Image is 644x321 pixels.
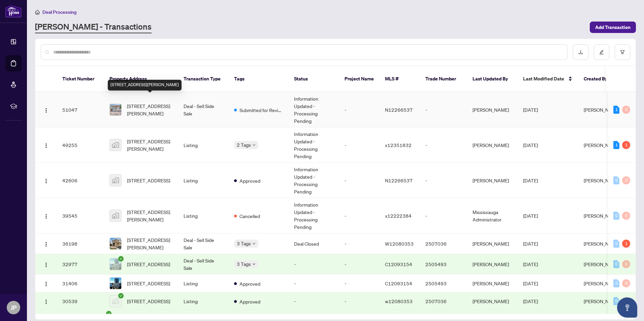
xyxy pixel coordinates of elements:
span: edit [599,50,604,55]
td: [PERSON_NAME] [467,275,518,292]
td: Listing [178,275,229,292]
span: down [252,143,256,147]
div: 0 [613,240,619,248]
td: Listing [178,163,229,198]
span: [DATE] [523,241,538,247]
span: [PERSON_NAME] [584,213,620,219]
td: 2505493 [420,275,467,292]
td: Deal Closed [289,234,339,254]
span: Add Transaction [595,22,631,33]
button: Logo [41,238,52,249]
span: filter [620,50,625,55]
button: Logo [41,104,52,115]
span: [STREET_ADDRESS][PERSON_NAME] [127,236,173,251]
td: 51047 [57,92,104,128]
button: Logo [41,140,52,150]
td: - [339,92,380,128]
td: Information Updated - Processing Pending [289,198,339,234]
span: Approved [239,280,260,287]
span: home [35,10,40,14]
div: 1 [613,141,619,149]
div: 0 [622,279,630,287]
button: Logo [41,278,52,289]
span: [PERSON_NAME] [584,241,620,247]
th: Transaction Type [178,66,229,92]
div: 1 [622,240,630,248]
td: 2507036 [420,234,467,254]
td: [PERSON_NAME] [467,128,518,163]
td: 39545 [57,198,104,234]
span: down [252,242,256,245]
div: 0 [622,297,630,305]
th: Last Modified Date [518,66,578,92]
td: - [289,275,339,292]
span: [DATE] [523,261,538,267]
img: thumbnail-img [110,295,121,307]
button: Logo [41,259,52,270]
th: Last Updated By [467,66,518,92]
td: 32977 [57,254,104,275]
img: Logo [43,108,49,113]
span: [STREET_ADDRESS][PERSON_NAME] [127,138,173,152]
span: N12266537 [385,177,413,183]
span: [DATE] [523,213,538,219]
td: - [339,254,380,275]
span: [STREET_ADDRESS] [127,177,170,184]
td: Deal - Sell Side Sale [178,234,229,254]
span: [DATE] [523,298,538,304]
span: [STREET_ADDRESS][PERSON_NAME] [127,208,173,223]
td: - [339,234,380,254]
img: Logo [43,242,49,247]
span: [PERSON_NAME] [584,261,620,267]
th: Project Name [339,66,380,92]
button: edit [594,44,609,60]
button: filter [615,44,630,60]
button: download [573,44,588,60]
span: [DATE] [523,177,538,183]
img: thumbnail-img [110,139,121,151]
span: [STREET_ADDRESS] [127,297,170,305]
div: 1 [613,106,619,114]
span: [STREET_ADDRESS] [127,260,170,268]
td: - [420,128,467,163]
span: [STREET_ADDRESS][PERSON_NAME] [127,102,173,117]
div: 0 [622,260,630,268]
div: 0 [613,176,619,184]
span: Cancelled [239,212,260,220]
div: 0 [613,260,619,268]
th: Trade Number [420,66,467,92]
span: [STREET_ADDRESS] [127,280,170,287]
div: 0 [613,212,619,220]
td: [PERSON_NAME] [467,234,518,254]
span: [PERSON_NAME] [584,298,620,304]
th: Property Address [104,66,178,92]
span: check-circle [118,256,124,261]
span: [DATE] [523,280,538,286]
th: Status [289,66,339,92]
td: Information Updated - Processing Pending [289,163,339,198]
td: [PERSON_NAME] [467,163,518,198]
td: - [420,198,467,234]
td: - [420,163,467,198]
td: - [289,292,339,310]
button: Open asap [617,297,637,318]
button: Add Transaction [590,22,636,33]
div: 0 [622,176,630,184]
img: Logo [43,214,49,219]
span: Deal Processing [42,9,76,15]
td: Mississauga Administrator [467,198,518,234]
span: W12080353 [385,241,414,247]
span: Approved [239,298,260,305]
td: - [339,128,380,163]
td: 42606 [57,163,104,198]
td: 30539 [57,292,104,310]
img: logo [5,5,22,17]
td: Information Updated - Processing Pending [289,92,339,128]
td: 2505493 [420,254,467,275]
div: 0 [613,297,619,305]
th: Ticket Number [57,66,104,92]
td: Listing [178,128,229,163]
span: down [252,262,256,266]
span: C12093154 [385,261,412,267]
img: Logo [43,178,49,184]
